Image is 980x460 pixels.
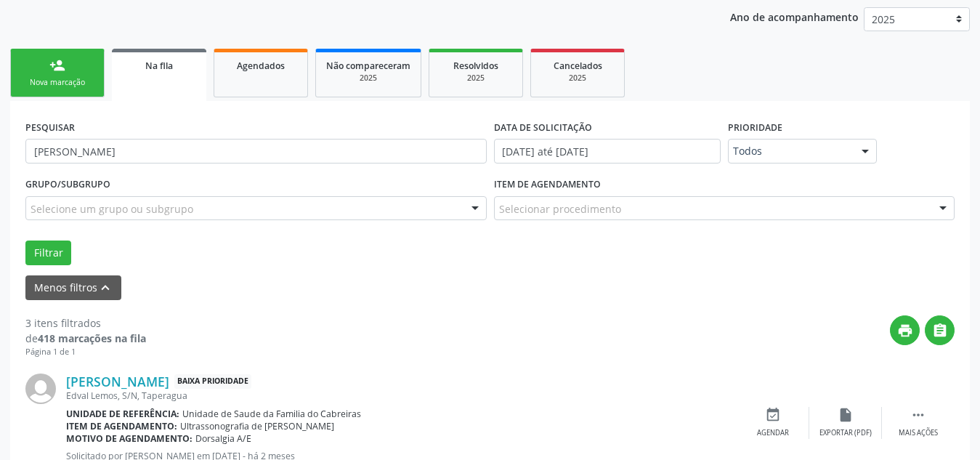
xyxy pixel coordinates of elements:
label: Prioridade [728,116,782,139]
span: Ultrassonografia de [PERSON_NAME] [180,420,334,432]
span: Na fila [145,60,173,72]
span: Selecionar procedimento [499,201,621,217]
div: 2025 [440,73,512,84]
label: Item de agendamento [494,174,601,196]
a: [PERSON_NAME] [66,374,169,390]
i: keyboard_arrow_up [97,280,113,296]
b: Unidade de referência: [66,408,179,420]
b: Item de agendamento: [66,420,177,432]
span: Baixa Prioridade [174,374,251,390]
span: Cancelados [554,60,602,72]
span: Unidade de Saude da Familia do Cabreiras [182,408,361,420]
strong: 418 marcações na fila [38,331,146,345]
div: 2025 [541,73,614,84]
button: print [890,315,920,345]
b: Motivo de agendamento: [66,432,193,445]
img: img [25,374,56,404]
input: Selecione um intervalo [494,139,721,164]
span: Todos [733,144,847,158]
label: PESQUISAR [25,116,75,139]
div: Exportar (PDF) [819,428,872,438]
i:  [910,407,926,423]
button:  [925,315,955,345]
div: person_add [49,57,65,73]
p: Ano de acompanhamento [730,7,859,25]
i: insert_drive_file [838,407,854,423]
div: Página 1 de 1 [25,346,146,358]
span: Selecione um grupo ou subgrupo [31,201,193,217]
div: Edval Lemos, S/N, Taperagua [66,390,737,402]
button: Menos filtroskeyboard_arrow_up [25,275,121,301]
div: Mais ações [899,428,938,438]
label: DATA DE SOLICITAÇÃO [494,116,592,139]
div: Agendar [757,428,789,438]
div: Nova marcação [21,77,94,88]
div: 2025 [326,73,410,84]
label: Grupo/Subgrupo [25,174,110,196]
span: Não compareceram [326,60,410,72]
i:  [932,323,948,339]
input: Nome, CNS [25,139,487,164]
span: Resolvidos [453,60,498,72]
i: event_available [765,407,781,423]
div: 3 itens filtrados [25,315,146,331]
span: Dorsalgia A/E [195,432,251,445]
span: Agendados [237,60,285,72]
i: print [897,323,913,339]
div: de [25,331,146,346]
button: Filtrar [25,241,71,265]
